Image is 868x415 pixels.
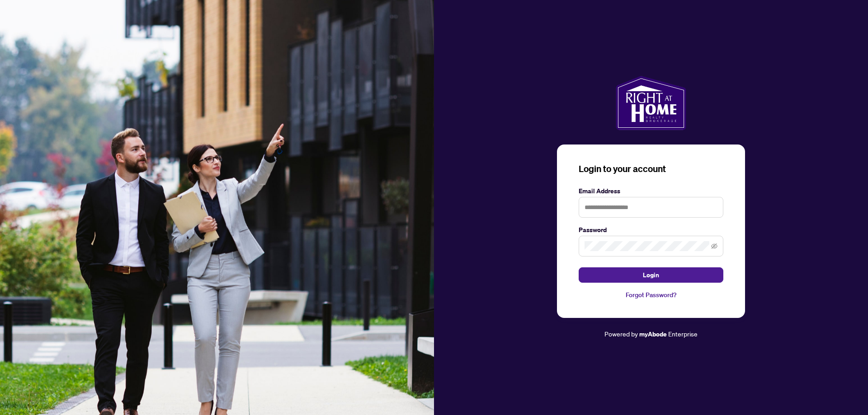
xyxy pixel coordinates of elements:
a: myAbode [639,329,667,339]
img: ma-logo [616,76,686,130]
span: eye-invisible [711,243,717,249]
h3: Login to your account [579,163,723,175]
label: Password [579,225,723,235]
a: Forgot Password? [579,290,723,300]
button: Login [579,267,723,283]
label: Email Address [579,186,723,196]
span: Powered by [604,330,638,338]
span: Login [643,268,659,282]
span: Enterprise [668,330,698,338]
